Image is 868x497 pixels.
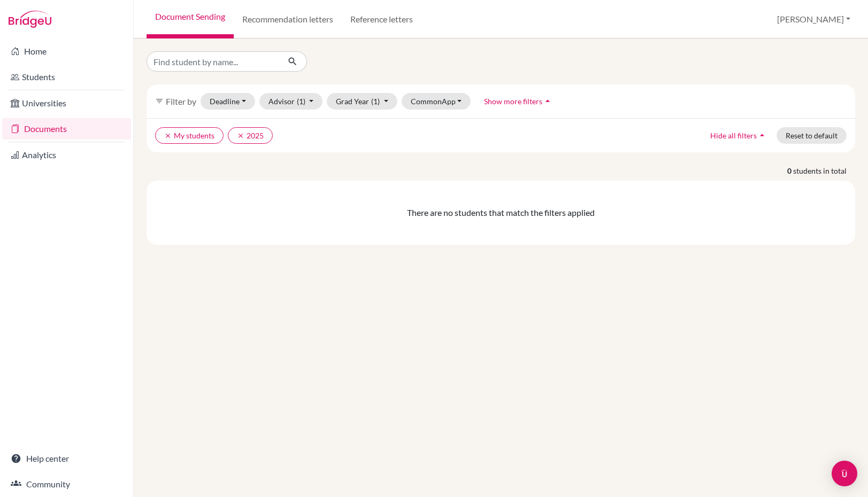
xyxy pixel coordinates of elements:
[228,127,273,144] button: clear2025
[2,92,131,114] a: Universities
[2,66,131,88] a: Students
[297,97,305,106] span: (1)
[701,127,777,144] button: Hide all filtersarrow_drop_up
[757,130,767,141] i: arrow_drop_up
[832,461,857,486] div: Open Intercom Messenger
[9,11,51,28] img: Bridge-U
[201,93,255,110] button: Deadline
[484,97,542,106] span: Show more filters
[166,96,196,106] span: Filter by
[710,131,757,140] span: Hide all filters
[2,118,131,139] a: Documents
[402,93,471,110] button: CommonApp
[777,127,847,144] button: Reset to default
[327,93,397,110] button: Grad Year(1)
[475,93,562,110] button: Show more filtersarrow_drop_up
[237,132,244,139] i: clear
[2,144,131,166] a: Analytics
[542,96,553,106] i: arrow_drop_up
[147,51,279,72] input: Find student by name...
[787,165,793,176] strong: 0
[772,9,855,29] button: [PERSON_NAME]
[164,132,172,139] i: clear
[151,206,851,219] div: There are no students that match the filters applied
[155,127,224,144] button: clearMy students
[2,448,131,469] a: Help center
[2,41,131,62] a: Home
[793,165,855,176] span: students in total
[2,473,131,495] a: Community
[371,97,380,106] span: (1)
[155,97,164,105] i: filter_list
[259,93,323,110] button: Advisor(1)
